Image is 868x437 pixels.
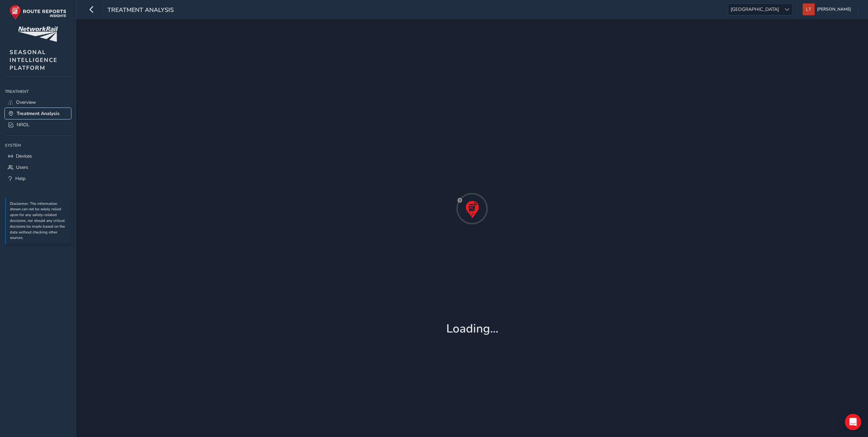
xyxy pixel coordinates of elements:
span: [PERSON_NAME] [817,3,851,15]
a: Users [5,162,71,173]
button: [PERSON_NAME] [803,3,853,15]
img: rr logo [10,5,66,20]
a: Help [5,173,71,184]
h1: Loading... [446,322,498,336]
img: diamond-layout [803,3,815,15]
a: Overview [5,97,71,108]
div: Treatment [5,86,71,97]
span: Users [16,164,28,171]
span: [GEOGRAPHIC_DATA] [728,4,781,15]
span: SEASONAL INTELLIGENCE PLATFORM [10,48,57,72]
span: Treatment Analysis [17,110,60,117]
span: NROL [17,122,30,128]
div: System [5,140,71,150]
a: NROL [5,119,71,130]
div: Open Intercom Messenger [845,414,861,430]
a: Devices [5,150,71,162]
p: Disclaimer: The information shown can not be solely relied upon for any safety-related decisions,... [10,201,68,241]
span: Devices [16,153,32,159]
span: Treatment Analysis [107,6,174,15]
span: Help [15,175,26,182]
img: customer logo [18,27,58,42]
span: Overview [16,99,36,106]
a: Treatment Analysis [5,108,71,119]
